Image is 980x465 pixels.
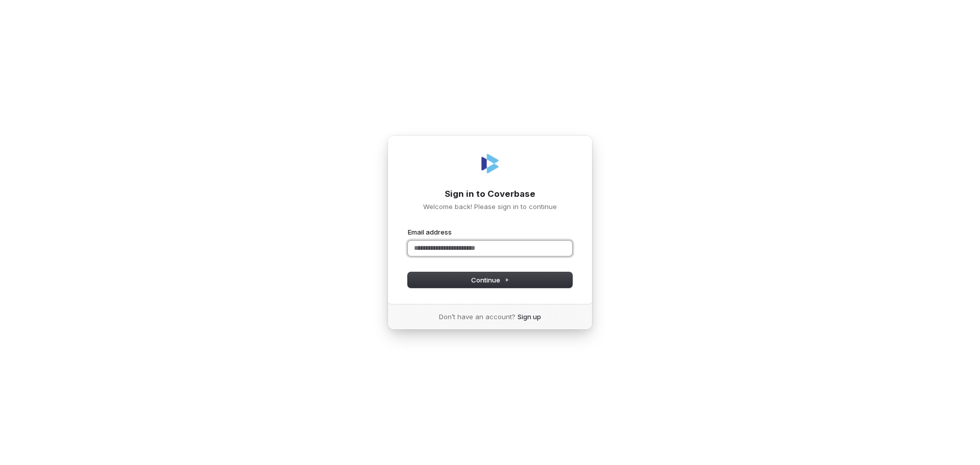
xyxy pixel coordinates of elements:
[408,188,572,200] h1: Sign in to Coverbase
[478,151,502,176] img: Coverbase
[408,202,572,211] p: Welcome back! Please sign in to continue
[408,227,452,237] label: Email address
[471,275,509,285] span: Continue
[518,312,541,321] a: Sign up
[439,312,516,321] span: Don’t have an account?
[408,272,572,288] button: Continue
